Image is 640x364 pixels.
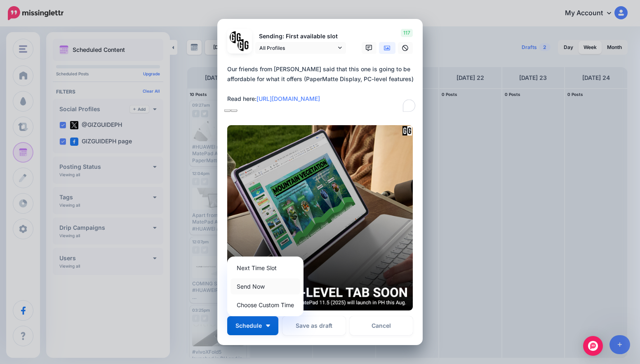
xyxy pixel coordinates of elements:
span: Schedule [235,323,262,329]
div: Schedule [227,257,304,316]
span: All Profiles [259,44,336,52]
a: Choose Custom Time [231,297,300,313]
img: 353459792_649996473822713_4483302954317148903_n-bsa138318.png [230,31,242,43]
a: Cancel [350,316,413,335]
button: Save as draft [282,316,346,335]
a: All Profiles [255,42,346,54]
p: Sending: First available slot [255,32,346,41]
a: Next Time Slot [231,260,300,276]
textarea: To enrich screen reader interactions, please activate Accessibility in Grammarly extension settings [227,64,417,114]
img: JT5sWCfR-79925.png [238,39,249,51]
div: Our friends from [PERSON_NAME] said that this one is going to be affordable for what it offers (P... [227,64,417,104]
span: 117 [401,29,413,37]
img: arrow-down-white.png [266,324,270,327]
img: BYNGCOQYR10VBYXPB2KZHOB0UF8JJ7YI.png [227,125,413,310]
button: Schedule [227,316,278,335]
div: Open Intercom Messenger [583,336,603,356]
a: Send Now [231,278,300,294]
